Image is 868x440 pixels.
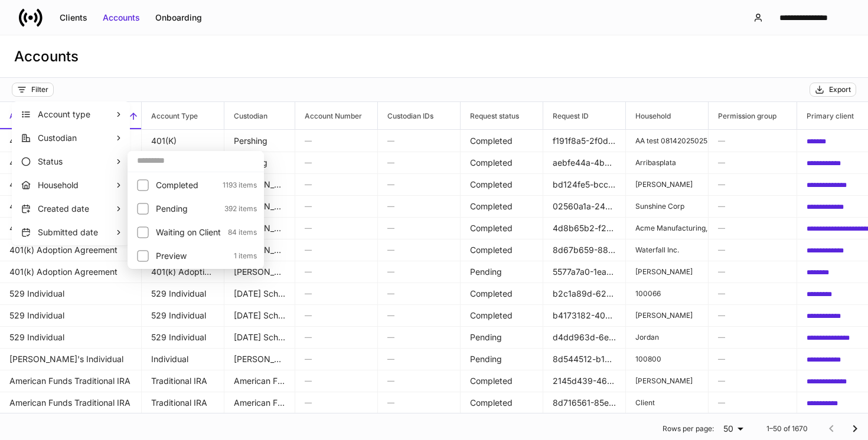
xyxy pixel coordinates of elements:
[38,179,115,191] p: Household
[38,109,115,120] p: Account type
[156,250,227,262] p: Preview
[217,204,257,214] p: 392 items
[221,228,257,237] p: 84 items
[227,251,257,261] p: 1 items
[156,179,216,191] p: Completed
[156,203,217,215] p: Pending
[38,203,115,215] p: Created date
[216,180,257,190] p: 1193 items
[38,226,115,238] p: Submitted date
[38,156,115,168] p: Status
[38,132,115,144] p: Custodian
[156,226,221,238] p: Waiting on Client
